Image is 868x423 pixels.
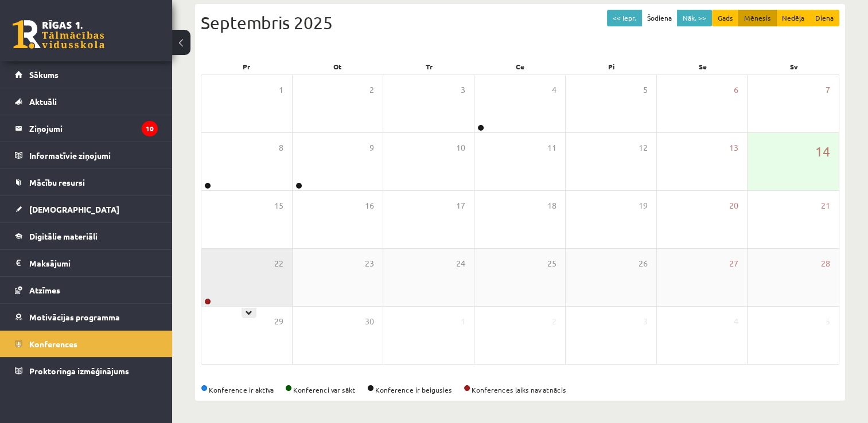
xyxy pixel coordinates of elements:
[279,84,283,96] span: 1
[29,96,57,107] span: Aktuāli
[643,84,648,96] span: 5
[815,142,830,161] span: 14
[821,199,830,212] span: 21
[29,115,158,142] legend: Ziņojumi
[15,304,158,330] a: Motivācijas programma
[547,199,556,212] span: 18
[639,142,648,154] span: 12
[15,331,158,357] a: Konferences
[142,121,158,136] i: 10
[15,223,158,249] a: Digitālie materiāli
[279,142,283,154] span: 8
[383,58,474,75] div: Tr
[552,84,556,96] span: 4
[474,58,566,75] div: Ce
[456,257,465,270] span: 24
[729,199,738,212] span: 20
[29,69,59,80] span: Sākums
[29,339,77,349] span: Konferences
[639,257,648,270] span: 26
[201,10,839,36] div: Septembris 2025
[15,115,158,142] a: Ziņojumi10
[292,58,383,75] div: Ot
[639,199,648,212] span: 19
[29,366,129,376] span: Proktoringa izmēģinājums
[29,285,60,295] span: Atzīmes
[201,58,292,75] div: Pr
[29,231,98,241] span: Digitālie materiāli
[738,10,777,26] button: Mēnesis
[734,84,738,96] span: 6
[15,169,158,195] a: Mācību resursi
[29,142,158,169] legend: Informatīvie ziņojumi
[552,315,556,328] span: 2
[748,58,839,75] div: Sv
[365,257,374,270] span: 23
[15,61,158,88] a: Sākums
[15,277,158,303] a: Atzīmes
[547,257,556,270] span: 25
[607,10,642,26] button: << Iepr.
[461,84,465,96] span: 3
[734,315,738,328] span: 4
[566,58,657,75] div: Pi
[643,315,648,328] span: 3
[15,88,158,115] a: Aktuāli
[826,315,830,328] span: 5
[365,315,374,328] span: 30
[15,142,158,169] a: Informatīvie ziņojumi
[29,204,119,214] span: [DEMOGRAPHIC_DATA]
[29,177,85,187] span: Mācību resursi
[369,84,374,96] span: 2
[15,250,158,276] a: Maksājumi
[29,312,120,322] span: Motivācijas programma
[657,58,748,75] div: Se
[712,10,739,26] button: Gads
[677,10,712,26] button: Nāk. >>
[274,199,283,212] span: 15
[29,250,158,276] legend: Maksājumi
[821,257,830,270] span: 28
[274,257,283,270] span: 22
[274,315,283,328] span: 29
[776,10,810,26] button: Nedēļa
[15,358,158,384] a: Proktoringa izmēģinājums
[369,142,374,154] span: 9
[456,199,465,212] span: 17
[826,84,830,96] span: 7
[201,385,839,395] div: Konference ir aktīva Konferenci var sākt Konference ir beigusies Konferences laiks nav atnācis
[729,257,738,270] span: 27
[547,142,556,154] span: 11
[456,142,465,154] span: 10
[15,196,158,222] a: [DEMOGRAPHIC_DATA]
[461,315,465,328] span: 1
[365,199,374,212] span: 16
[13,20,104,49] a: Rīgas 1. Tālmācības vidusskola
[809,10,839,26] button: Diena
[641,10,678,26] button: Šodiena
[729,142,738,154] span: 13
